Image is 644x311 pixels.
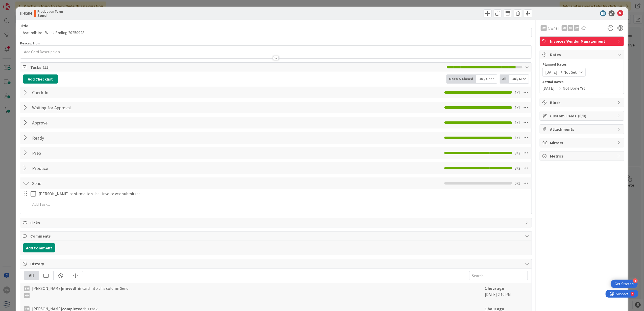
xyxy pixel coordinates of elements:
div: 2 [26,2,28,6]
input: Add Checklist... [30,118,144,127]
input: type card name here... [20,28,532,37]
span: Links [30,220,523,226]
span: Actual Dates [542,79,621,85]
div: SW [541,25,547,31]
input: Add Checklist... [30,164,144,173]
span: 1 / 1 [515,120,520,126]
b: 5254 [24,11,32,16]
span: Owner [548,25,559,31]
input: Add Checklist... [30,133,144,142]
div: Get Started [615,281,634,287]
div: SW [562,25,567,31]
span: [DATE] [545,69,557,75]
span: 3 / 3 [515,165,520,171]
b: 1 hour ago [485,286,504,291]
span: Metrics [550,153,615,159]
div: All [24,271,39,280]
input: Add Checklist... [30,179,144,188]
span: ( 11 ) [43,65,50,70]
div: Open Get Started checklist, remaining modules: 4 [611,280,638,288]
span: 0 / 1 [515,180,520,186]
div: 4 [633,278,638,283]
span: 1 / 1 [515,105,520,111]
b: Send [37,13,63,17]
span: Not Set [563,69,577,75]
div: SW [24,286,30,291]
span: Invoices/Vendor Management [550,38,615,44]
div: KH [568,25,573,31]
div: [DATE] 2:10 PM [485,285,528,300]
div: RW [574,25,579,31]
span: Planned Dates [542,62,621,67]
div: Only Mine [509,74,529,84]
button: Add Comment [23,243,55,252]
input: Add Checklist... [30,148,144,158]
button: Add Checklist [23,74,58,84]
input: Add Checklist... [30,103,144,112]
div: All [500,74,509,84]
b: moved [62,286,75,291]
input: Add Checklist... [30,88,144,97]
span: Tasks [30,64,444,70]
span: Production Team [37,9,63,13]
p: [PERSON_NAME] confirmation that invoice was submitted [39,191,528,197]
span: ( 0/0 ) [578,113,586,118]
span: Block [550,99,615,106]
span: [DATE] [542,85,555,91]
span: Dates [550,51,615,58]
span: ID [20,10,32,16]
div: Open & Closed [446,74,476,84]
span: [PERSON_NAME] this card into this column Send [32,285,128,298]
span: History [30,261,523,267]
span: 1 / 1 [515,89,520,95]
span: Custom Fields [550,113,615,119]
span: Attachments [550,126,615,132]
span: 3 / 3 [515,150,520,156]
input: Search... [469,271,528,280]
label: Title [20,23,28,28]
span: Support [11,1,23,7]
span: Description [20,41,40,45]
span: Comments [30,233,523,239]
span: Not Done Yet [563,85,585,91]
span: Mirrors [550,140,615,146]
span: 1 / 1 [515,135,520,141]
div: Only Open [476,74,497,84]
